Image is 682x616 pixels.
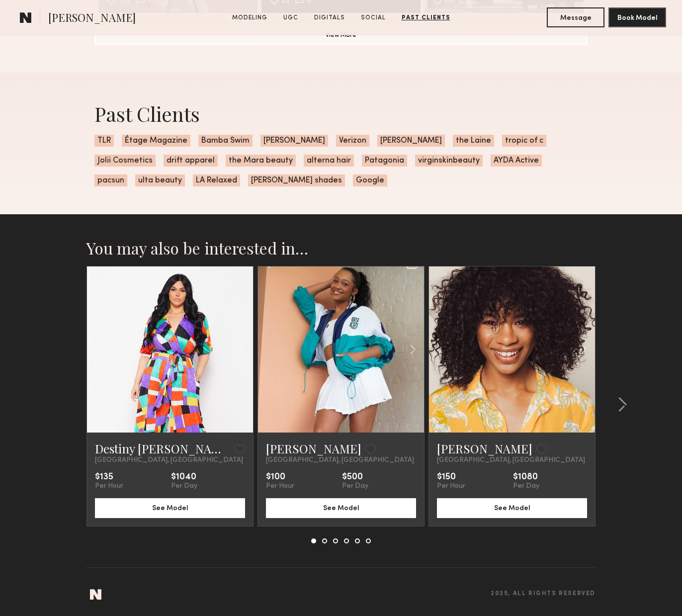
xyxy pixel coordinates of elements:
span: Google [353,175,387,186]
a: Social [357,13,390,22]
span: [GEOGRAPHIC_DATA], [GEOGRAPHIC_DATA] [266,456,414,464]
a: See Model [95,503,245,512]
span: Verizon [336,135,369,147]
button: See Model [437,498,587,518]
span: [PERSON_NAME] shades [248,175,345,186]
div: Past Clients [94,100,588,127]
a: [PERSON_NAME] [266,440,361,456]
button: See Model [95,498,245,518]
span: LA Relaxed [193,175,240,186]
div: $135 [95,472,123,482]
span: Jolii Cosmetics [94,155,156,167]
button: Book Model [608,7,666,27]
div: $150 [437,472,465,482]
a: Digitals [310,13,349,22]
div: $100 [266,472,294,482]
div: Per Day [171,482,197,490]
span: [PERSON_NAME] [260,135,328,147]
a: Destiny [PERSON_NAME] [95,440,231,456]
span: alterna hair [304,155,354,167]
div: Per Day [342,482,368,490]
a: [PERSON_NAME] [437,440,532,456]
div: $500 [342,472,368,482]
span: TLR [94,135,114,147]
span: virginskinbeauty [415,155,483,167]
h2: You may also be interested in… [86,238,596,258]
span: Bamba Swim [198,135,253,147]
a: UGC [279,13,302,22]
div: $1040 [171,472,197,482]
span: [PERSON_NAME] [377,135,445,147]
button: See Model [266,498,416,518]
div: Per Hour [437,482,465,490]
div: Per Hour [266,482,294,490]
span: ulta beauty [135,175,185,186]
div: Per Day [513,482,539,490]
span: the Mara beauty [226,155,296,167]
a: Modeling [228,13,271,22]
span: [PERSON_NAME] [48,10,136,27]
span: Patagonia [362,155,407,167]
span: pacsun [94,175,127,186]
span: tropic of c [502,135,546,147]
a: Past Clients [398,13,454,22]
span: 2025, all rights reserved [491,591,596,597]
div: Per Hour [95,482,123,490]
span: Étage Magazine [122,135,190,147]
span: [GEOGRAPHIC_DATA], [GEOGRAPHIC_DATA] [437,456,585,464]
button: Message [547,7,604,27]
span: AYDA Active [491,155,542,167]
a: See Model [437,503,587,512]
span: the Laine [453,135,494,147]
a: Book Model [608,13,666,21]
a: See Model [266,503,416,512]
span: [GEOGRAPHIC_DATA], [GEOGRAPHIC_DATA] [95,456,243,464]
span: drift apparel [164,155,218,167]
div: $1080 [513,472,539,482]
